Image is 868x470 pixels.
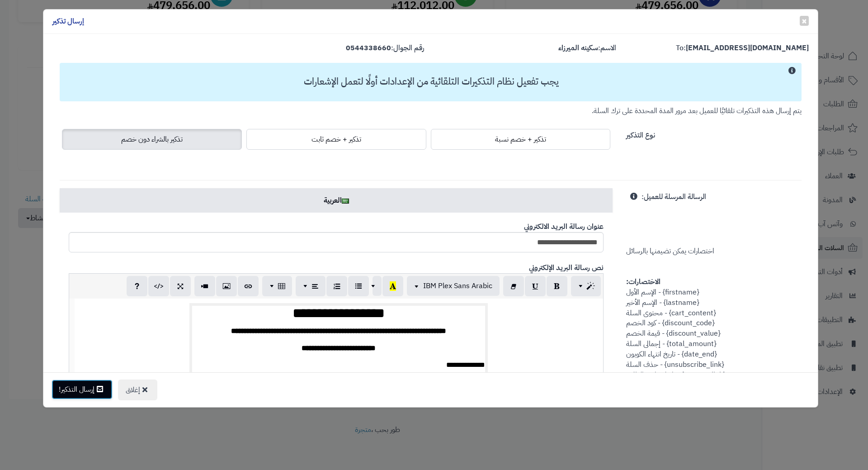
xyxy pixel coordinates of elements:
[802,14,807,28] span: ×
[642,188,706,202] label: الرسالة المرسلة للعميل:
[626,127,655,141] label: نوع التذكير
[626,276,660,287] strong: الاختصارات:
[346,43,391,53] strong: 0544338660
[64,76,798,87] h3: يجب تفعيل نظام التذكيرات التلقائية من الإعدادات أولًا لتعمل الإشعارات
[118,380,157,400] button: إغلاق
[676,43,809,53] label: To:
[558,43,598,53] strong: سكينه الميرزاء
[423,280,492,291] span: IBM Plex Sans Arabic
[60,188,613,213] a: العربية
[121,134,183,145] span: تذكير بالشراء دون خصم
[686,43,809,53] strong: [EMAIL_ADDRESS][DOMAIN_NAME]
[342,199,349,204] img: ar.png
[495,134,546,145] span: تذكير + خصم نسبة
[592,105,802,116] small: يتم إرسال هذه التذكيرات تلقائيًا للعميل بعد مرور المدة المحددة على ترك السلة.
[52,380,113,399] button: إرسال التذكير!
[52,16,84,27] h4: إرسال تذكير
[311,134,361,145] span: تذكير + خصم ثابت
[626,191,725,380] span: اختصارات يمكن تضيمنها بالرسائل {firstname} - الإسم الأول {lastname} - الإسم الأخير {cart_content}...
[524,221,604,232] b: عنوان رسالة البريد الالكتروني
[558,43,616,53] label: الاسم:
[346,43,424,53] label: رقم الجوال:
[529,262,604,273] b: نص رسالة البريد الإلكتروني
